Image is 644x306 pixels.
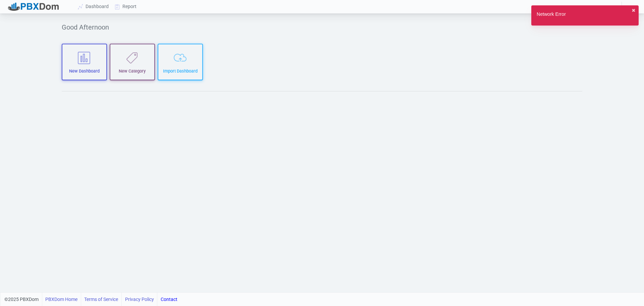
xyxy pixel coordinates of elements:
button: Import Dashboard [158,44,203,80]
a: Report [112,0,140,13]
button: New Dashboard [62,44,107,80]
a: Dashboard [75,0,112,13]
a: PBXDom Home [45,293,77,306]
div: ©2025 PBXDom [4,293,177,306]
button: close [632,7,636,14]
div: Network Error [537,11,566,20]
a: Contact [161,293,177,306]
button: New Category [110,44,155,80]
a: Terms of Service [84,293,118,306]
a: Privacy Policy [125,293,154,306]
h5: Good Afternoon [62,23,583,31]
